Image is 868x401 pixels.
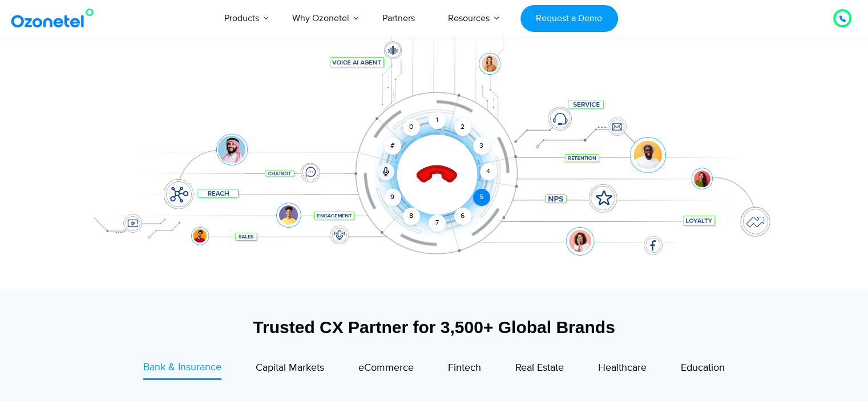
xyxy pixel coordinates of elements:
div: 2 [454,119,471,136]
span: Education [681,362,725,374]
div: 5 [473,189,490,206]
a: Capital Markets [256,360,324,379]
span: eCommerce [358,362,414,374]
a: Education [681,360,725,379]
div: 8 [403,208,420,225]
a: Real Estate [515,360,564,379]
div: 3 [473,137,490,155]
div: 4 [480,163,497,180]
span: Real Estate [515,362,564,374]
span: Bank & Insurance [143,361,221,374]
div: 6 [454,208,471,225]
a: Fintech [448,360,481,379]
div: 1 [429,112,446,129]
a: Bank & Insurance [143,360,221,380]
span: Capital Markets [256,362,324,374]
span: Fintech [448,362,481,374]
a: Healthcare [598,360,647,379]
div: # [384,137,401,155]
div: Trusted CX Partner for 3,500+ Global Brands [83,317,785,337]
div: 7 [429,214,446,232]
a: Request a Demo [520,5,618,32]
span: Healthcare [598,362,647,374]
div: 0 [403,119,420,136]
a: eCommerce [358,360,414,379]
div: 9 [384,189,401,206]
